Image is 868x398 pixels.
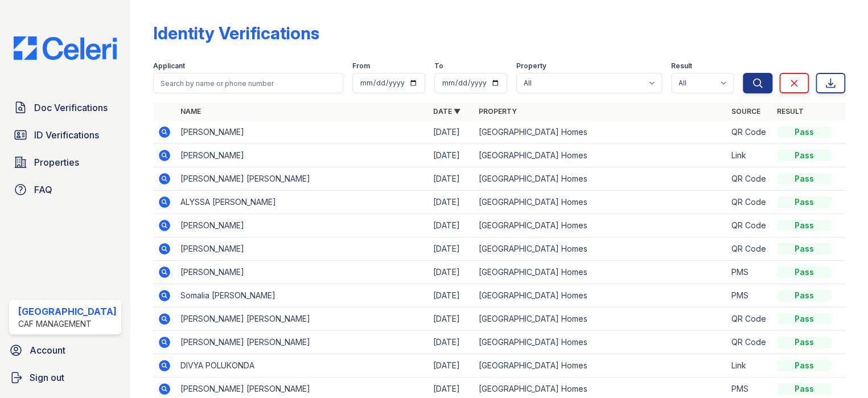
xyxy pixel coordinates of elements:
[429,307,474,331] td: [DATE]
[34,155,79,169] span: Properties
[777,150,832,161] div: Pass
[176,214,429,237] td: [PERSON_NAME]
[34,183,52,196] span: FAQ
[176,331,429,354] td: [PERSON_NAME] [PERSON_NAME]
[727,191,772,214] td: QR Code
[474,331,727,354] td: [GEOGRAPHIC_DATA] Homes
[429,167,474,191] td: [DATE]
[34,128,99,142] span: ID Verifications
[727,307,772,331] td: QR Code
[727,284,772,307] td: PMS
[434,61,443,71] label: To
[5,36,126,60] img: CE_Logo_Blue-a8612792a0a2168367f1c8372b55b34899dd931a85d93a1a3d3e32e68fde9ad4.png
[777,383,832,395] div: Pass
[474,144,727,167] td: [GEOGRAPHIC_DATA] Homes
[433,107,460,116] a: Date ▼
[777,313,832,325] div: Pass
[429,214,474,237] td: [DATE]
[727,237,772,261] td: QR Code
[9,178,121,201] a: FAQ
[731,107,760,116] a: Source
[30,343,65,357] span: Account
[176,307,429,331] td: [PERSON_NAME] [PERSON_NAME]
[9,124,121,146] a: ID Verifications
[9,151,121,174] a: Properties
[30,371,64,384] span: Sign out
[176,261,429,284] td: [PERSON_NAME]
[18,318,117,330] div: CAF Management
[727,144,772,167] td: Link
[18,305,117,318] div: [GEOGRAPHIC_DATA]
[429,331,474,354] td: [DATE]
[474,191,727,214] td: [GEOGRAPHIC_DATA] Homes
[727,214,772,237] td: QR Code
[516,61,546,71] label: Property
[176,144,429,167] td: [PERSON_NAME]
[176,191,429,214] td: ALYSSA [PERSON_NAME]
[727,121,772,144] td: QR Code
[429,121,474,144] td: [DATE]
[9,96,121,119] a: Doc Verifications
[180,107,201,116] a: Name
[474,121,727,144] td: [GEOGRAPHIC_DATA] Homes
[727,167,772,191] td: QR Code
[777,107,804,116] a: Result
[777,173,832,184] div: Pass
[429,191,474,214] td: [DATE]
[176,284,429,307] td: Somalia [PERSON_NAME]
[474,214,727,237] td: [GEOGRAPHIC_DATA] Homes
[777,220,832,231] div: Pass
[727,354,772,378] td: Link
[352,61,370,71] label: From
[176,354,429,378] td: DIVYA POLUKONDA
[429,237,474,261] td: [DATE]
[777,337,832,348] div: Pass
[671,61,692,71] label: Result
[777,196,832,208] div: Pass
[474,354,727,378] td: [GEOGRAPHIC_DATA] Homes
[777,266,832,278] div: Pass
[153,61,185,71] label: Applicant
[5,366,126,389] a: Sign out
[777,243,832,255] div: Pass
[474,167,727,191] td: [GEOGRAPHIC_DATA] Homes
[727,331,772,354] td: QR Code
[34,101,108,114] span: Doc Verifications
[474,237,727,261] td: [GEOGRAPHIC_DATA] Homes
[5,339,126,362] a: Account
[153,73,343,93] input: Search by name or phone number
[153,23,319,43] div: Identity Verifications
[429,144,474,167] td: [DATE]
[176,237,429,261] td: [PERSON_NAME]
[727,261,772,284] td: PMS
[479,107,517,116] a: Property
[176,121,429,144] td: [PERSON_NAME]
[176,167,429,191] td: [PERSON_NAME] [PERSON_NAME]
[474,307,727,331] td: [GEOGRAPHIC_DATA] Homes
[777,290,832,301] div: Pass
[429,261,474,284] td: [DATE]
[777,360,832,371] div: Pass
[429,284,474,307] td: [DATE]
[777,126,832,138] div: Pass
[429,354,474,378] td: [DATE]
[474,261,727,284] td: [GEOGRAPHIC_DATA] Homes
[474,284,727,307] td: [GEOGRAPHIC_DATA] Homes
